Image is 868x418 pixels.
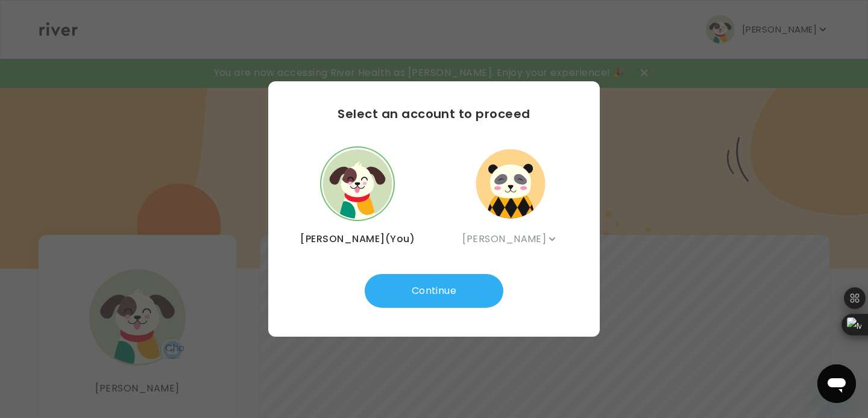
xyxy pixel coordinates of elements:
[817,364,856,403] iframe: Button to launch messaging window
[473,146,548,221] button: dependent avatar
[365,274,503,308] button: Continue
[320,146,395,221] button: user avatar
[338,105,530,122] h3: Select an account to proceed
[462,231,558,248] button: [PERSON_NAME]
[321,148,394,220] img: user avatar
[474,148,547,220] img: dependent avatar
[462,231,546,248] span: [PERSON_NAME]
[300,231,415,248] p: [PERSON_NAME] (You)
